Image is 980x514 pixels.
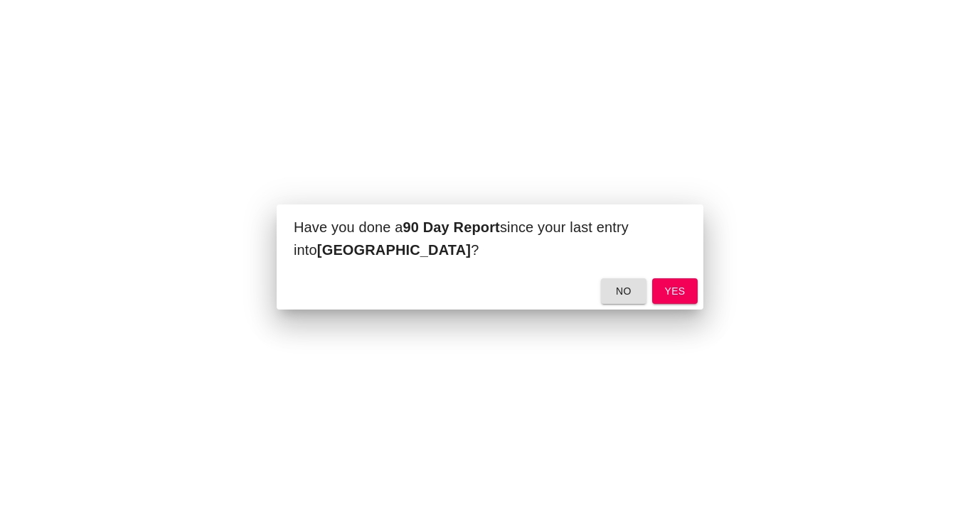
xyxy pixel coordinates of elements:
[294,219,629,258] span: Have you done a since your last entry into ?
[317,242,471,258] b: [GEOGRAPHIC_DATA]
[601,278,646,305] button: no
[652,278,698,305] button: yes
[612,283,635,300] span: no
[664,283,686,300] span: yes
[403,219,499,235] b: 90 Day Report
